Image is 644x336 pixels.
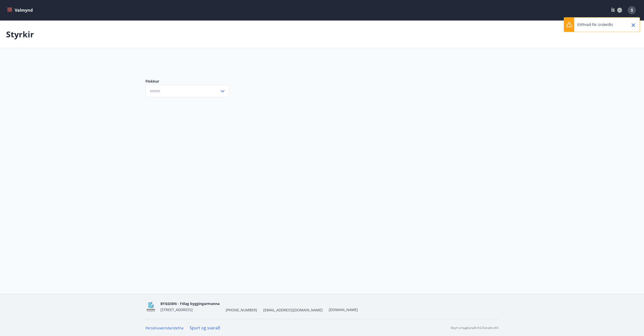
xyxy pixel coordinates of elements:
[626,4,638,16] button: S
[608,6,625,15] button: ÍS
[145,79,229,84] label: Flokkur
[145,326,184,330] a: Persónuverndarstefna
[577,22,613,27] p: Eitthvað fór úrskeiðis
[145,301,156,312] img: BKlGVmlTW1Qrz68WFGMFQUcXHWdQd7yePWMkvn3i.png
[226,308,257,313] span: [PHONE_NUMBER]
[160,307,193,312] span: [STREET_ADDRESS]
[6,29,34,40] p: Styrkir
[451,326,499,330] p: Keyrt á hugbúnaði frá Dorado ehf.
[629,21,638,29] button: Close
[160,301,220,306] span: BYGGIÐN - Félag byggingarmanna
[263,308,323,313] span: [EMAIL_ADDRESS][DOMAIN_NAME]
[6,6,35,15] button: menu
[631,7,633,13] span: S
[329,307,358,312] a: [DOMAIN_NAME]
[190,325,220,331] a: Spurt og svarað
